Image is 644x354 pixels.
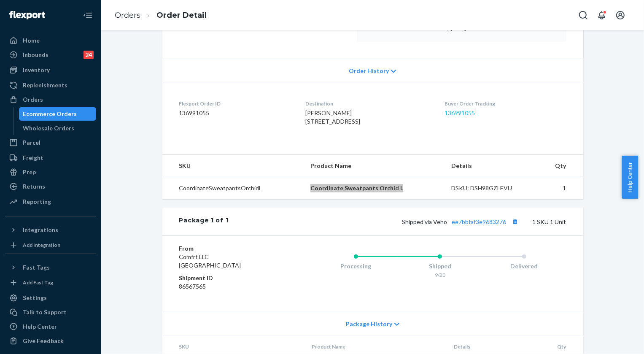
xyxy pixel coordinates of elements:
[23,154,43,162] div: Freight
[305,100,431,107] dt: Destination
[179,109,292,117] dd: 136991055
[162,177,304,200] td: CoordinateSweatpantsOrchidL
[612,7,629,24] button: Open account menu
[5,34,96,47] a: Home
[593,7,610,24] button: Open notifications
[5,261,96,274] button: Fast Tags
[451,184,531,192] div: DSKU: DSH98GZLEVU
[402,218,521,225] span: Shipped via Veho
[228,216,566,227] div: 1 SKU 1 Unit
[5,165,96,179] a: Prep
[84,51,94,59] div: 24
[179,253,241,269] span: Comfrt LLC [GEOGRAPHIC_DATA]
[108,3,213,28] ol: breadcrumbs
[23,124,75,132] div: Wholesale Orders
[23,36,40,45] div: Home
[445,100,566,107] dt: Buyer Order Tracking
[5,136,96,149] a: Parcel
[346,320,392,328] span: Package History
[5,180,96,193] a: Returns
[23,51,49,59] div: Inbounds
[304,155,445,177] th: Product Name
[23,138,40,147] div: Parcel
[5,291,96,305] a: Settings
[5,334,96,348] button: Give Feedback
[537,155,583,177] th: Qty
[115,11,140,20] a: Orders
[23,294,47,302] div: Settings
[23,66,50,74] div: Inventory
[179,244,280,253] dt: From
[23,308,67,316] div: Talk to Support
[23,279,53,286] div: Add Fast Tag
[5,78,96,92] a: Replenishments
[398,271,482,278] div: 9/20
[19,122,97,135] a: Wholesale Orders
[5,93,96,106] a: Orders
[452,218,507,225] a: ee7bbfaf3e9683276
[5,240,96,250] a: Add Integration
[314,262,398,270] div: Processing
[5,320,96,333] a: Help Center
[179,216,229,227] div: Package 1 of 1
[23,226,58,234] div: Integrations
[5,63,96,77] a: Inventory
[23,95,43,104] div: Orders
[162,155,304,177] th: SKU
[79,7,96,24] button: Close Navigation
[398,262,482,270] div: Shipped
[5,223,96,237] button: Integrations
[23,263,50,272] div: Fast Tags
[482,262,566,270] div: Delivered
[23,110,77,118] div: Ecommerce Orders
[9,11,45,19] img: Flexport logo
[5,278,96,288] a: Add Fast Tag
[156,11,207,20] a: Order Detail
[5,195,96,208] a: Reporting
[349,67,389,75] span: Order History
[23,337,64,345] div: Give Feedback
[23,197,51,206] div: Reporting
[445,109,475,116] a: 136991055
[23,182,45,191] div: Returns
[23,322,57,331] div: Help Center
[510,216,521,227] button: Copy tracking number
[19,107,97,121] a: Ecommerce Orders
[179,282,280,291] dd: 86567565
[23,241,60,249] div: Add Integration
[622,156,638,199] button: Help Center
[5,151,96,165] a: Freight
[305,109,360,125] span: [PERSON_NAME] [STREET_ADDRESS]
[445,155,537,177] th: Details
[310,184,403,192] a: Coordinate Sweatpants Orchid L
[5,305,96,319] a: Talk to Support
[23,81,67,89] div: Replenishments
[575,7,592,24] button: Open Search Box
[179,100,292,107] dt: Flexport Order ID
[23,168,36,176] div: Prep
[179,274,280,282] dt: Shipment ID
[537,177,583,200] td: 1
[5,48,96,62] a: Inbounds24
